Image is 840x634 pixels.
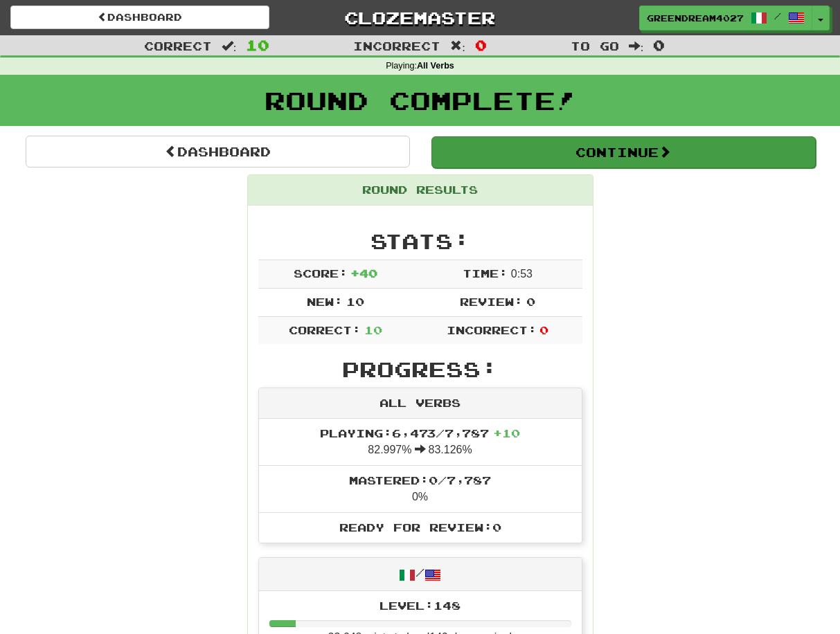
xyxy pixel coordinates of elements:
span: Ready for Review: 0 [339,520,501,534]
a: Dashboard [26,136,410,167]
div: All Verbs [259,388,582,419]
span: Mastered: 0 / 7,787 [349,473,491,487]
span: 10 [364,323,382,336]
span: : [222,40,237,52]
span: + 40 [350,266,377,280]
span: New: [307,295,343,308]
span: + 10 [493,426,520,440]
a: GreenDream4027 / [639,6,812,30]
span: Incorrect: [447,323,537,336]
span: 10 [246,37,269,53]
h2: Stats: [258,230,582,253]
div: / [259,558,582,590]
span: Incorrect [353,39,440,53]
span: Level: 148 [379,599,461,612]
div: Round Results [248,175,593,206]
span: Correct: [289,323,361,336]
span: / [774,11,781,21]
h2: Progress: [258,358,582,381]
span: To go [571,39,619,53]
li: 82.997% 83.126% [259,419,582,466]
span: Playing: 6,473 / 7,787 [320,426,520,440]
span: Time: [463,266,508,280]
a: Clozemaster [290,6,549,30]
h1: Round Complete! [5,87,835,114]
span: 0 [539,323,548,336]
span: Review: [460,295,523,308]
a: Dashboard [10,6,269,29]
li: 0% [259,465,582,513]
span: : [629,40,644,52]
span: 0 [653,37,665,53]
strong: All Verbs [417,61,454,71]
span: 0 : 53 [511,268,533,280]
span: 0 [475,37,487,53]
span: GreenDream4027 [647,12,744,24]
span: : [450,40,465,52]
span: 0 [526,295,535,308]
span: Correct [144,39,212,53]
button: Continue [431,136,816,168]
span: 10 [346,295,364,308]
span: Score: [294,266,348,280]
